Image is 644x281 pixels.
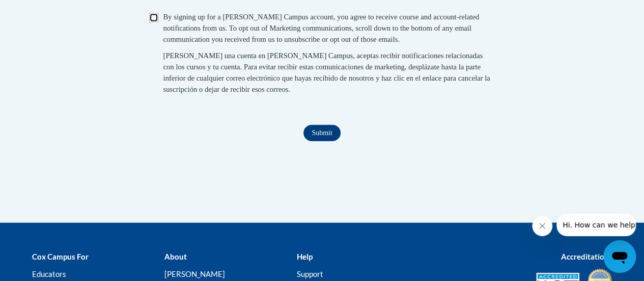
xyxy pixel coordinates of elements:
a: Educators [32,269,66,278]
span: Hi. How can we help? [6,7,82,15]
input: Submit [303,125,340,141]
iframe: Cerrar mensaje [532,216,552,236]
b: About [164,252,186,261]
span: By signing up for a [PERSON_NAME] Campus account, you agree to receive course and account-related... [163,13,480,43]
b: Help [296,252,312,261]
a: Support [296,269,323,278]
iframe: Botón para iniciar la ventana de mensajería [603,240,636,273]
iframe: Mensaje de la compañía [556,214,636,236]
span: [PERSON_NAME] una cuenta en [PERSON_NAME] Campus, aceptas recibir notificaciones relacionadas con... [163,52,490,93]
b: Accreditations [561,252,612,261]
b: Cox Campus For [32,252,89,261]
